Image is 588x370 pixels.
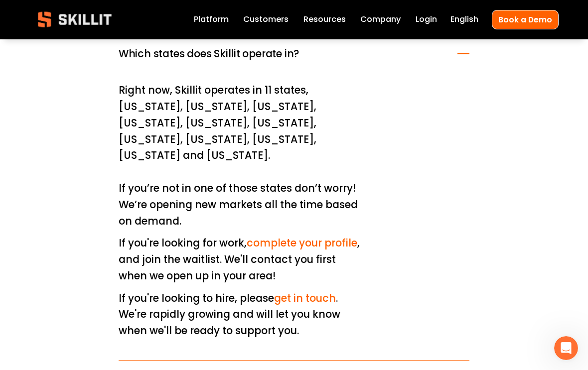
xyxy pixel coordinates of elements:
[119,290,364,339] p: If you're looking to hire, please . We're rapidly growing and will let you know when we'll be rea...
[450,13,478,25] span: English
[450,13,478,27] div: language picker
[119,31,469,76] button: Which states does Skillit operate in?
[243,13,289,27] a: Customers
[29,4,120,34] img: Skillit
[303,13,346,25] span: Resources
[492,10,559,29] a: Book a Demo
[119,76,469,360] div: Which states does Skillit operate in?
[416,13,437,27] a: Login
[119,46,457,61] span: Which states does Skillit operate in?
[360,13,401,27] a: Company
[194,13,229,27] a: Platform
[554,336,578,360] iframe: Intercom live chat
[119,82,364,229] p: Right now, Skillit operates in 11 states, [US_STATE], [US_STATE], [US_STATE], [US_STATE], [US_STA...
[303,13,346,27] a: folder dropdown
[119,235,364,284] p: If you're looking for work, , and join the waitlist. We'll contact you first when we open up in y...
[274,291,336,305] a: get in touch
[247,236,357,250] a: complete your profile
